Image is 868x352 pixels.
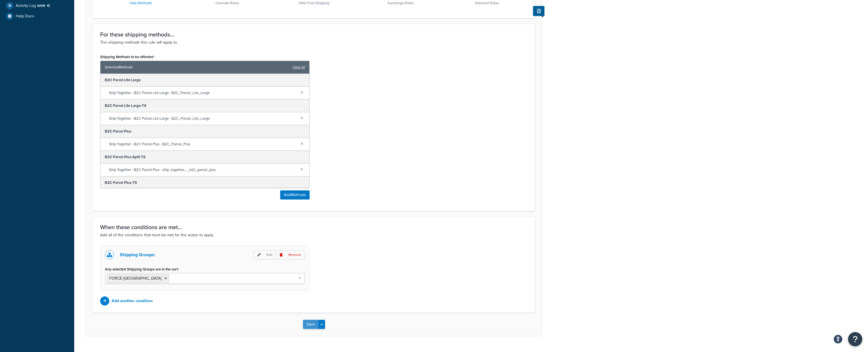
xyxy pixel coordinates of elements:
[293,63,305,71] a: clear all
[276,251,305,259] p: Remove
[100,31,528,38] h3: For these shipping methods...
[4,1,70,11] a: Activity LogNEW
[109,89,296,97] span: Ship Together - B2C Parcel Lite Large - B2C_Parcel_Lite_Large
[848,332,862,346] button: Open Resource Center
[100,99,309,112] div: B2C Parcel Lite Large-TS
[37,3,53,8] span: NEW
[100,232,528,238] p: Add all of the conditions that must be met for the action to apply.
[109,166,296,174] span: Ship Together - B2C Parcel Plus - ship_together_-_b2c_parcel_plus
[120,251,155,259] p: Shipping Groups:
[109,140,296,148] span: Ship Together - B2C Parcel Plus - B2C_Parcel_Plus
[16,2,53,9] span: Activity Log
[100,125,309,138] div: B2C Parcel Plus
[109,115,296,123] span: Ship Together - B2C Parcel Lite Large - B2C_Parcel_Lite_Large
[4,11,70,21] a: Help Docs
[280,190,310,200] button: AddMethods
[303,320,318,329] button: Save
[109,275,162,281] span: FORCE-[GEOGRAPHIC_DATA]
[254,251,276,259] p: Edit
[100,55,155,59] label: Shipping Methods to be affected
[105,267,179,272] label: Any selected Shipping Groups are in the cart
[100,176,309,189] div: B2C Parcel Plus-TS
[100,224,528,230] h3: When these conditions are met...
[105,63,290,71] span: Selected Methods
[533,6,544,16] button: Show Help Docs
[100,151,309,164] div: B2C Parcel Plus-Split-TS
[100,39,528,46] p: The shipping methods this rule will apply to.
[4,1,70,11] li: [object Object]
[100,74,309,87] div: B2C Parcel Lite Large
[16,14,34,19] span: Help Docs
[112,297,153,305] p: Add another condition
